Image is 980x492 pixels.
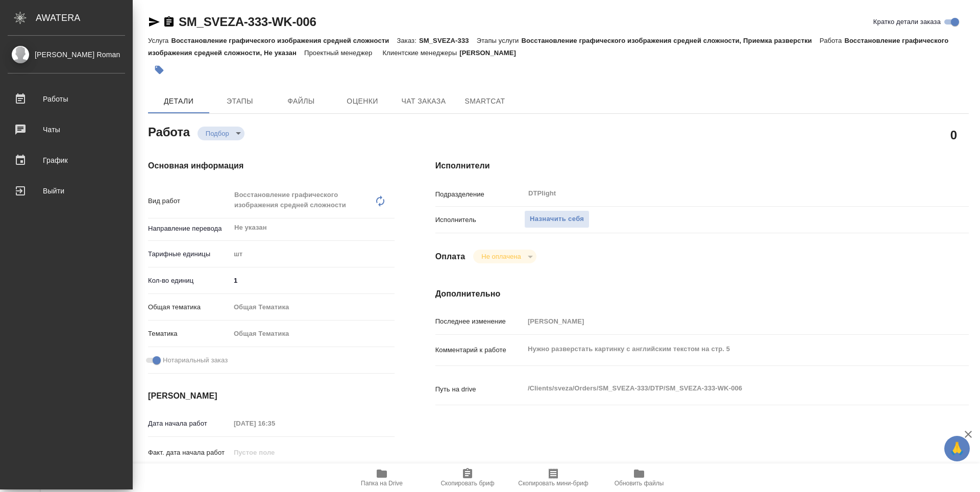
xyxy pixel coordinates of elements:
div: Общая Тематика [230,299,395,316]
div: Подбор [198,127,244,140]
div: шт [230,245,395,263]
span: Назначить себя [530,213,584,225]
a: Выйти [3,178,130,204]
p: SM_SVEZA-333 [419,37,477,44]
button: Скопировать ссылку [163,16,175,28]
span: Оценки [338,95,387,108]
p: Последнее изменение [435,316,524,327]
p: Заказ: [397,37,419,44]
h4: Оплата [435,251,465,263]
h4: [PERSON_NAME] [148,390,395,402]
span: Чат заказа [399,95,448,108]
p: Восстановление графического изображения средней сложности, Приемка разверстки [522,37,820,44]
button: Добавить тэг [148,59,170,81]
input: ✎ Введи что-нибудь [230,273,395,288]
button: Папка на Drive [339,463,425,492]
button: Скопировать мини-бриф [510,463,596,492]
p: Общая тематика [148,302,230,312]
button: Не оплачена [478,252,524,261]
p: Услуга [148,37,171,44]
div: Работы [8,91,125,107]
p: Дата начала работ [148,419,230,429]
p: [PERSON_NAME] [459,49,524,57]
h4: Дополнительно [435,288,969,300]
button: 🙏 [944,436,970,461]
a: Чаты [3,117,130,142]
h4: Основная информация [148,160,395,172]
button: Скопировать ссылку для ЯМессенджера [148,16,160,28]
a: Работы [3,86,130,112]
span: Папка на Drive [361,480,403,487]
h2: Работа [148,122,190,140]
p: Комментарий к работе [435,345,524,355]
p: Путь на drive [435,384,524,395]
input: Пустое поле [230,416,320,431]
div: [PERSON_NAME] Roman [8,49,125,60]
a: График [3,147,130,173]
div: Выйти [8,183,125,199]
span: Обновить файлы [615,480,664,487]
button: Скопировать бриф [425,463,510,492]
p: Факт. дата начала работ [148,448,230,458]
p: Подразделение [435,189,524,200]
p: Восстановление графического изображения средней сложности [171,37,397,44]
div: График [8,153,125,168]
span: Скопировать бриф [440,480,494,487]
h2: 0 [950,126,957,143]
p: Этапы услуги [477,37,522,44]
button: Подбор [203,129,232,138]
p: Тематика [148,329,230,339]
div: Подбор [473,250,536,263]
div: Общая Тематика [230,325,395,342]
textarea: /Clients/sveza/Orders/SM_SVEZA-333/DTP/SM_SVEZA-333-WK-006 [524,380,924,397]
span: SmartCat [460,95,509,108]
span: Нотариальный заказ [163,355,228,365]
span: 🙏 [948,438,966,459]
p: Работа [820,37,845,44]
input: Пустое поле [524,314,924,329]
span: Кратко детали заказа [873,17,941,27]
a: SM_SVEZA-333-WK-006 [179,15,316,29]
p: Кол-во единиц [148,276,230,286]
p: Направление перевода [148,224,230,234]
button: Назначить себя [524,210,590,228]
span: Файлы [277,95,326,108]
h4: Исполнители [435,160,969,172]
input: Пустое поле [230,445,320,460]
p: Проектный менеджер [304,49,375,57]
div: AWATERA [36,8,133,28]
div: Чаты [8,122,125,137]
p: Тарифные единицы [148,249,230,259]
button: Обновить файлы [596,463,682,492]
p: Исполнитель [435,215,524,225]
span: Скопировать мини-бриф [518,480,588,487]
span: Детали [154,95,203,108]
p: Вид работ [148,196,230,206]
span: Этапы [215,95,264,108]
textarea: Нужно разверстать картинку с английским текстом на стр. 5 [524,340,924,358]
p: Клиентские менеджеры [382,49,459,57]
